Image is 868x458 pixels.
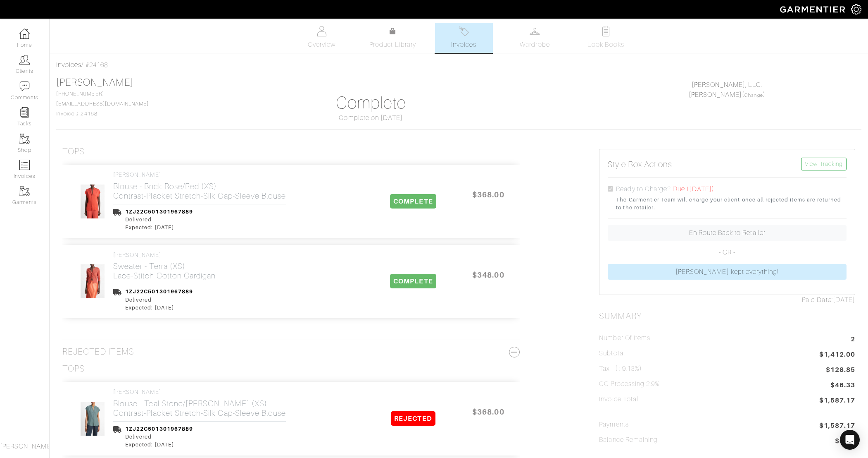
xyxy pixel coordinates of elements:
[599,380,660,388] h5: CC Processing 2.9%
[391,411,435,426] span: REJECTED
[113,261,216,281] h2: Sweater - Terra (XS) Lace-Stitch Cotton Cardigan
[819,350,855,361] span: $1,412.00
[80,184,105,219] img: o7QgWvx1Js4GkkxLv8mBAWqr
[459,26,469,36] img: orders-27d20c2124de7fd6de4e0e44c1d41de31381a507db9b33961299e4e07d508b8c.svg
[602,80,851,100] div: ( )
[692,81,762,89] a: [PERSON_NAME], LLC.
[56,77,133,88] a: [PERSON_NAME]
[599,396,638,403] h5: Invoice Total
[125,441,193,448] div: Expected: [DATE]
[113,252,216,259] h4: [PERSON_NAME]
[616,184,671,194] label: Ready to Charge?
[608,159,672,169] h5: Style Box Actions
[587,40,624,50] span: Look Books
[113,182,286,201] h2: Blouse - Brick Rose/Red (XS) Contrast-Placket Stretch-Silk Cap-Sleeve Blouse
[62,347,520,357] h3: Rejected Items
[616,196,847,211] small: The Garmentier Team will charge your client once all rejected items are returned to the retailer.
[608,225,847,241] a: En Route Back to Retailer
[776,2,851,17] img: garmentier-logo-header-white-b43fb05a5012e4ada735d5af1a66efaba907eab6374d6393d1fbf88cb4ef424d.png
[819,421,855,431] span: $1,587.17
[364,26,422,50] a: Product Library
[113,388,286,396] h4: [PERSON_NAME]
[113,171,286,201] a: [PERSON_NAME] Blouse - Brick Rose/Red (XS)Contrast-Placket Stretch-Silk Cap-Sleeve Blouse
[851,334,855,345] span: 2
[801,158,847,170] a: View Tracking
[830,380,855,391] span: $46.33
[113,171,286,178] h4: [PERSON_NAME]
[125,426,193,432] a: 1ZJ22C501301967889
[80,264,105,299] img: aEetKrUScrM3qWp3ZsWAPfXi
[520,40,549,50] span: Wardrobe
[599,311,855,321] h2: Summary
[802,296,833,304] span: Paid Date:
[599,295,855,305] div: [DATE]
[506,23,564,53] a: Wardrobe
[464,403,513,421] span: $368.00
[125,304,193,312] div: Expected: [DATE]
[243,113,499,123] div: Complete on [DATE]
[819,396,855,407] span: $1,587.17
[451,40,476,50] span: Invoices
[19,107,30,117] img: reminder-icon-8004d30b9f0a5d33ae49ab947aed9ed385cf756f9e5892f1edd6e32f2345188e.png
[113,388,286,418] a: [PERSON_NAME] Blouse - Teal Stone/[PERSON_NAME] (XS)Contrast-Placket Stretch-Silk Cap-Sleeve Blouse
[835,436,855,447] span: $0.00
[599,350,625,357] h5: Subtotal
[464,266,513,284] span: $348.00
[56,101,149,107] a: [EMAIL_ADDRESS][DOMAIN_NAME]
[56,61,81,69] a: Invoices
[125,433,193,441] div: Delivered
[851,4,861,14] img: gear-icon-white-bd11855cb880d31180b6d7d6211b90ccbf57a29d726f0c71d8c61bd08dd39cc2.png
[56,91,149,117] span: [PHONE_NUMBER] Invoice # 24168
[435,23,493,53] a: Invoices
[125,223,193,231] div: Expected: [DATE]
[56,60,861,70] div: / #24168
[19,134,30,144] img: garments-icon-b7da505a4dc4fd61783c78ac3ca0ef83fa9d6f193b1c9dc38574b1d14d53ca28.png
[125,216,193,223] div: Delivered
[113,252,216,281] a: [PERSON_NAME] Sweater - Terra (XS)Lace-Stitch Cotton Cardigan
[19,160,30,170] img: orders-icon-0abe47150d42831381b5fb84f609e132dff9fe21cb692f30cb5eec754e2cba89.png
[840,430,860,450] div: Open Intercom Messenger
[243,93,499,113] h1: Complete
[599,436,658,444] h5: Balance Remaining
[744,93,763,98] a: Change
[113,399,286,418] h2: Blouse - Teal Stone/[PERSON_NAME] (XS) Contrast-Placket Stretch-Silk Cap-Sleeve Blouse
[19,186,30,196] img: garments-icon-b7da505a4dc4fd61783c78ac3ca0ef83fa9d6f193b1c9dc38574b1d14d53ca28.png
[530,26,540,36] img: wardrobe-487a4870c1b7c33e795ec22d11cfc2ed9d08956e64fb3008fe2437562e282088.svg
[608,247,847,257] p: - OR -
[689,91,742,98] a: [PERSON_NAME]
[125,209,193,215] a: 1ZJ22C501301967889
[673,185,714,193] span: Due ([DATE])
[464,186,513,204] span: $368.00
[369,40,416,50] span: Product Library
[599,421,628,429] h5: Payments
[19,55,30,65] img: clients-icon-6bae9207a08558b7cb47a8932f037763ab4055f8c8b6bfacd5dc20c3e0201464.png
[80,401,105,436] img: P89hzT6L9p6dJHzr5cDoHFbA
[601,26,611,36] img: todo-9ac3debb85659649dc8f770b8b6100bb5dab4b48dedcbae339e5042a72dfd3cc.svg
[577,23,635,53] a: Look Books
[316,26,327,36] img: basicinfo-40fd8af6dae0f16599ec9e87c0ef1c0a1fdea2edbe929e3d69a839185d80c458.svg
[599,365,642,373] h5: Tax ( : 9.13%)
[826,365,855,375] span: $128.85
[293,23,351,53] a: Overview
[125,288,193,295] a: 1ZJ22C501301967889
[19,29,30,39] img: dashboard-icon-dbcd8f5a0b271acd01030246c82b418ddd0df26cd7fceb0bd07c9910d44c42f6.png
[19,81,30,91] img: comment-icon-a0a6a9ef722e966f86d9cbdc48e553b5cf19dbc54f86b18d962a5391bc8f6eb6.png
[62,146,85,157] h3: Tops
[608,264,847,280] a: [PERSON_NAME] kept everything!
[308,40,335,50] span: Overview
[390,194,436,209] span: COMPLETE
[390,274,436,288] span: COMPLETE
[125,296,193,304] div: Delivered
[599,334,650,342] h5: Number of Items
[62,364,85,374] h3: Tops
